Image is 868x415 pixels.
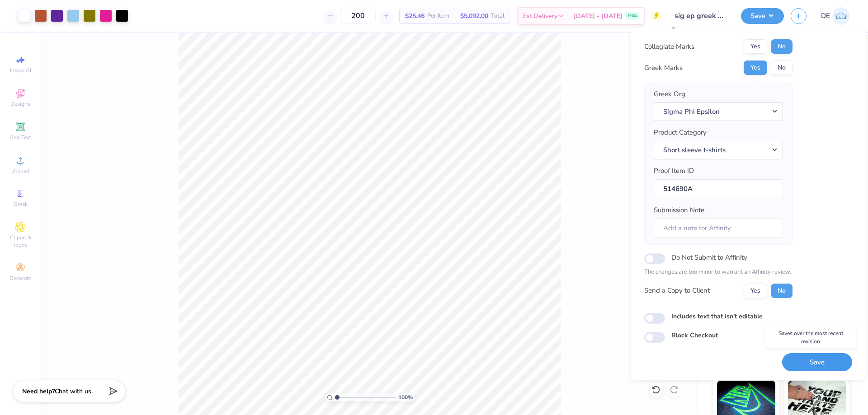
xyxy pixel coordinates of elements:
[771,284,793,298] button: No
[671,252,747,263] label: Do Not Submit to Affinity
[55,387,93,396] span: Chat with us.
[644,63,683,73] div: Greek Marks
[654,127,707,138] label: Product Category
[832,7,850,25] img: Djian Evardoni
[5,234,36,248] span: Clipart & logos
[22,387,55,396] strong: Need help?
[821,7,850,25] a: DE
[644,42,694,52] div: Collegiate Marks
[574,11,623,21] span: [DATE] - [DATE]
[14,201,28,208] span: Greek
[9,275,31,282] span: Decorate
[668,7,734,25] input: Untitled Design
[11,167,29,174] span: Upload
[744,61,767,75] button: Yes
[654,141,783,159] button: Short sleeve t-shirts
[10,100,30,107] span: Designs
[671,331,718,340] label: Block Checkout
[741,8,784,24] button: Save
[771,39,793,54] button: No
[460,11,488,21] span: $5,092.00
[654,103,783,121] button: Sigma Phi Epsilon
[523,11,557,21] span: Est. Delivery
[654,219,783,238] input: Add a note for Affinity
[398,393,413,401] span: 100 %
[744,284,767,298] button: Yes
[654,89,685,99] label: Greek Org
[782,353,852,372] button: Save
[644,285,710,296] div: Send a Copy to Client
[654,166,694,176] label: Proof Item ID
[628,13,637,19] span: FREE
[427,11,449,21] span: Per Item
[9,134,31,141] span: Add Text
[744,39,767,54] button: Yes
[821,11,830,21] span: DE
[491,11,505,21] span: Total
[765,327,856,348] div: Saves over the most recent revision
[10,67,31,74] span: Image AI
[671,312,763,321] label: Includes text that isn't editable
[340,8,376,24] input: – –
[654,205,704,215] label: Submission Note
[405,11,425,21] span: $25.46
[644,268,793,277] p: The changes are too minor to warrant an Affinity review.
[771,61,793,75] button: No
